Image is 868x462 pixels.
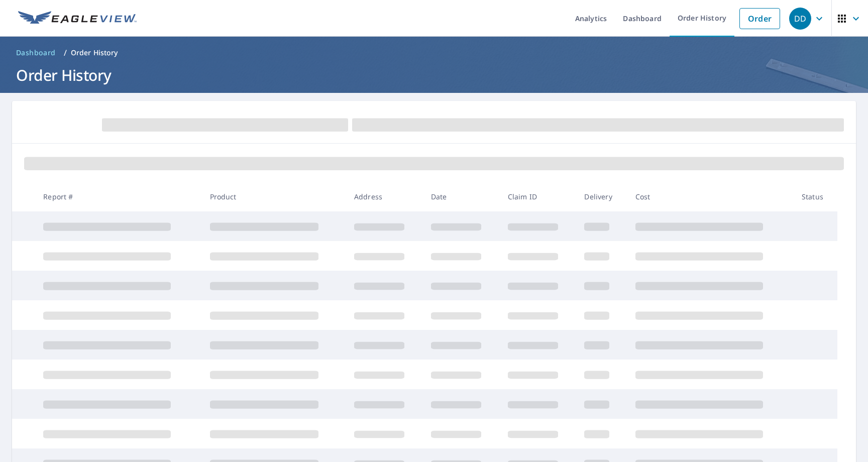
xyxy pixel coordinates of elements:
[346,182,423,211] th: Address
[500,182,577,211] th: Claim ID
[12,45,60,61] a: Dashboard
[18,11,137,26] img: EV Logo
[423,182,500,211] th: Date
[16,48,56,58] span: Dashboard
[627,182,794,211] th: Cost
[739,8,780,29] a: Order
[64,47,67,59] li: /
[12,65,856,85] h1: Order History
[12,45,856,61] nav: breadcrumb
[576,182,627,211] th: Delivery
[789,8,811,30] div: DD
[71,48,118,58] p: Order History
[794,182,837,211] th: Status
[202,182,346,211] th: Product
[35,182,201,211] th: Report #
